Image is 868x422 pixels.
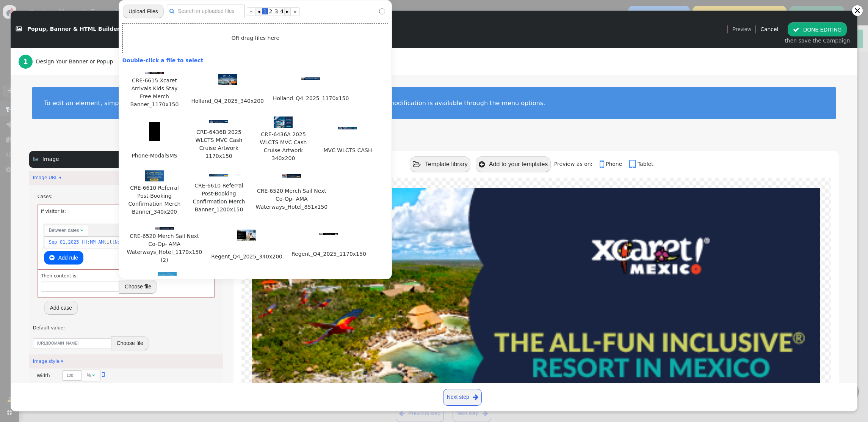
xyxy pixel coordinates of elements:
span: 4 [279,8,285,14]
a: Cancel [760,26,778,32]
span:  [473,392,478,402]
input: Search in uploaded files [167,5,245,18]
img: c456885750c1a706-th.jpeg [155,227,174,230]
a: ◂ [256,7,262,16]
span: 2025 [68,239,79,246]
button: Template library [410,156,470,172]
img: 35cd451adda532d5-th.jpeg [149,122,160,141]
img: ba8c50b5216e3def-th.jpeg [145,170,164,182]
span: Sep [49,239,57,246]
img: 01b7d015a6e162b4-th.jpeg [282,174,301,178]
span: Holland_Q4_2025_340x200 [190,97,265,106]
span: Popup, Banner & HTML Builder: [27,26,122,32]
b: 1 [24,58,28,65]
span: CRE-6436B 2025 WLCTS MVC Cash Cruise Artwork 1170x150 [190,128,247,161]
a: » [290,7,300,16]
span: CRE-6436A 2025 WLCTS MVC Cash Cruise Artwork 340x200 [255,130,312,163]
span: Preview as on: [554,161,598,167]
span: Design Your Banner or Popup [36,58,116,66]
div: To edit an element, simply click on it to access its customization options. For developers, advan... [44,99,824,107]
img: c3baa4d6dfbea51d-th.jpeg [209,120,228,123]
a: Image style ▾ [33,359,63,364]
img: 7a51f1cb449d2f0f-th.jpeg [274,117,293,128]
span: Nov [115,239,123,246]
div: % [87,372,91,379]
a: Preview [732,22,751,36]
span:  [33,156,39,162]
span:  [80,228,83,233]
span: , : till , : [44,236,191,248]
span: AM [98,239,104,246]
button: Choose file [111,336,149,350]
img: 88c4d471b64c4c9d-th.jpeg [218,74,237,85]
button: Choose file [119,280,157,293]
div: Default value: [33,324,219,331]
a: 1 Design Your Banner or Popup · · · [19,48,143,75]
span:  [793,27,799,33]
span: CRE-6520 Merch Sail Next Co-Op- AMA Waterways_Hotel_1170x150 (2) [126,232,203,265]
a: Next step [443,389,482,406]
span: Holland_Q4_2025_1170x150 [272,94,349,103]
a: Phone [600,161,628,167]
span: Width [37,373,50,378]
button: Add case [44,301,78,315]
a: Tablet [629,161,653,167]
img: 3a0e99f3e255409b-th.jpeg [338,127,357,129]
div: Cases: [38,193,215,200]
button: DONE EDITING [788,22,847,36]
a: ▸ [284,7,290,16]
span: Regent_Q4_2025_1170x150 [291,250,367,258]
img: b71ef78883192807-th.jpeg [301,77,320,80]
span: CRE-6610 Referral Post-Booking Confirmation Merch Banner_340x200 [126,184,183,216]
span:  [413,161,421,168]
img: 752846084be4b810-th.jpeg [237,230,256,241]
button: Add to your templates [476,156,550,172]
span:  [16,27,22,32]
img: 3e5b12f9f4b83f17-th.jpeg [209,174,228,176]
td: OR drag files here [123,23,388,53]
span:  [600,159,606,170]
span: 2 [268,8,274,14]
span: MVC WLCTS CASH [323,146,373,155]
span: CRE-6610 Referral Post-Booking Confirmation Merch Banner_1200x150 [190,181,247,214]
span:  [49,255,55,261]
span: 1 [262,8,268,14]
a:  [102,372,105,377]
a: « [247,7,256,16]
span:  [629,159,638,170]
span: CRE-6520 Merch Sail Next Co-Op- AMA Waterways_Hotel_851x150 [255,187,328,211]
span: CRE-6615 Xcaret Arrivals Kids Stay Free Merch Banner_1170x150 [126,76,183,109]
div: Double-click a file to select [122,57,388,65]
span: 3 [273,8,279,14]
span: 01 [60,239,66,246]
a: Image URL ▾ [33,175,61,180]
img: 37be77d714f01d49-th.jpeg [319,233,338,236]
div: Between dates [49,227,79,234]
div: Then content is: [38,269,214,297]
div: then save the Campaign [785,37,850,45]
span: Phone-ModalSMS [131,151,178,160]
div: If visitor is: [38,205,214,269]
span:  [92,373,95,378]
img: 5f6ba5d10b5e9ce9-th.jpeg [158,272,177,283]
span: HH [82,239,88,246]
span:  [169,7,174,15]
span: Preview [732,25,751,33]
span: Regent_Q4_2025_340x200 [210,252,283,261]
span:  [479,161,485,168]
button: Add rule [44,251,83,265]
img: 5bde72f43923a600-th.jpeg [145,72,164,74]
span: MM [90,239,96,246]
span:  [102,371,105,378]
span: Image [42,156,59,162]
